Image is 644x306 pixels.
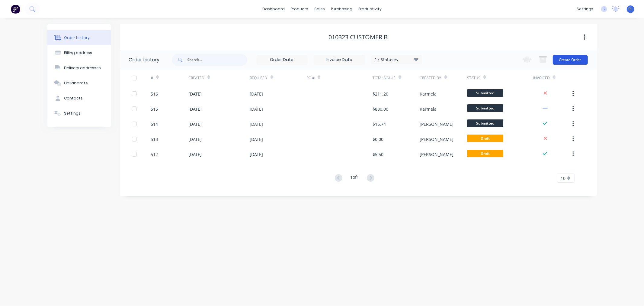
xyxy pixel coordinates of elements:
div: products [288,5,311,14]
div: Total Value [373,75,396,81]
div: [DATE] [188,106,202,112]
div: [PERSON_NAME] [420,151,454,158]
div: [DATE] [188,91,202,97]
div: sales [311,5,328,14]
div: 513 [151,136,158,142]
div: Created [188,70,250,86]
div: Status [467,70,533,86]
button: Collaborate [47,76,111,91]
div: Billing address [64,50,92,56]
div: Created By [420,75,441,81]
div: $211.20 [373,91,388,97]
input: Order Date [257,55,307,64]
div: $0.00 [373,136,383,142]
div: PO # [306,75,315,81]
span: Draft [467,150,503,157]
div: settings [574,5,596,14]
div: 514 [151,121,158,127]
div: [PERSON_NAME] [420,121,454,127]
div: 516 [151,91,158,97]
div: # [151,70,188,86]
div: Delivery addresses [64,65,101,71]
input: Search... [187,54,247,66]
div: Contacts [64,96,83,101]
button: Delivery addresses [47,60,111,76]
div: Status [467,75,480,81]
div: Karmela [420,91,437,97]
button: Contacts [47,91,111,106]
div: Settings [64,111,81,116]
div: [DATE] [250,136,263,142]
div: [DATE] [188,151,202,158]
div: $15.74 [373,121,386,127]
div: Order history [129,56,160,63]
img: Factory [11,5,20,14]
span: PL [629,6,633,12]
div: 010323 Customer B [329,34,388,41]
div: [DATE] [250,91,263,97]
div: purchasing [328,5,355,14]
button: Settings [47,106,111,121]
div: Invoiced [533,70,571,86]
div: Created By [420,70,467,86]
div: Collaborate [64,80,88,86]
span: Draft [467,135,503,142]
div: Required [250,75,268,81]
div: 1 of 1 [350,174,359,183]
button: Billing address [47,45,111,60]
div: PO # [306,70,373,86]
div: [DATE] [250,106,263,112]
div: productivity [355,5,385,14]
button: Order history [47,30,111,45]
div: Karmela [420,106,437,112]
div: [DATE] [250,151,263,158]
input: Invoice Date [314,55,365,64]
span: Submitted [467,104,503,112]
div: Order history [64,35,90,41]
a: dashboard [259,5,288,14]
div: $880.00 [373,106,388,112]
div: Total Value [373,70,420,86]
button: Create Order [553,55,588,65]
div: Invoiced [533,75,550,81]
span: Submitted [467,89,503,97]
div: Required [250,70,307,86]
div: 17 Statuses [371,56,422,63]
div: 512 [151,151,158,158]
div: [DATE] [250,121,263,127]
div: 515 [151,106,158,112]
div: [DATE] [188,136,202,142]
span: Submitted [467,119,503,127]
div: [PERSON_NAME] [420,136,454,142]
div: $5.50 [373,151,383,158]
div: Created [188,75,204,81]
span: 10 [561,175,566,181]
div: # [151,75,153,81]
div: [DATE] [188,121,202,127]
